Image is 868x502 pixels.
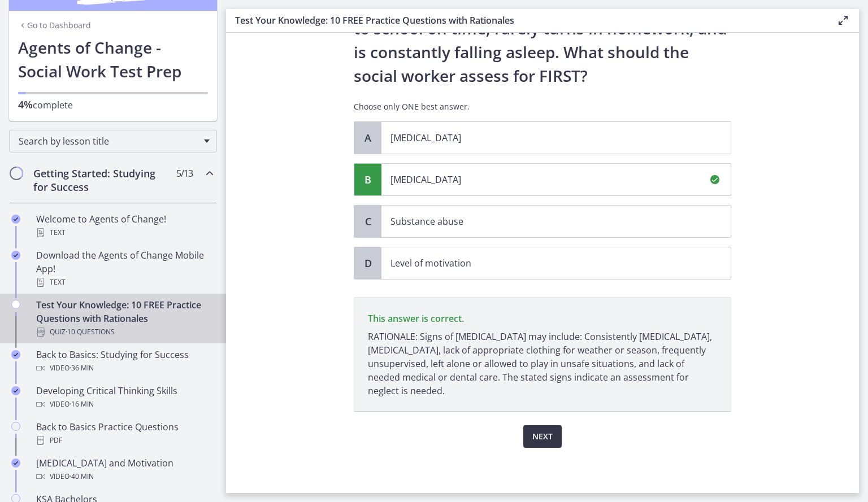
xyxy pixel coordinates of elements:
[176,167,193,180] span: 5 / 13
[523,425,562,448] button: Next
[36,384,212,411] div: Developing Critical Thinking Skills
[11,459,20,468] i: Completed
[36,248,212,289] div: Download the Agents of Change Mobile App!
[70,398,94,411] span: · 16 min
[70,361,94,375] span: · 36 min
[36,470,212,483] div: Video
[235,14,818,27] h3: Test Your Knowledge: 10 FREE Practice Questions with Rationales
[361,256,375,270] span: D
[354,101,731,112] p: Choose only ONE best answer.
[19,135,198,147] span: Search by lesson title
[368,330,717,398] p: RATIONALE: Signs of [MEDICAL_DATA] may include: Consistently [MEDICAL_DATA], [MEDICAL_DATA], lack...
[390,131,699,145] p: [MEDICAL_DATA]
[36,420,212,447] div: Back to Basics Practice Questions
[36,276,212,289] div: Text
[33,167,171,194] h2: Getting Started: Studying for Success
[36,212,212,239] div: Welcome to Agents of Change!
[532,430,553,443] span: Next
[36,325,212,339] div: Quiz
[18,98,33,111] span: 4%
[70,470,94,483] span: · 40 min
[11,350,20,359] i: Completed
[36,348,212,375] div: Back to Basics: Studying for Success
[36,361,212,375] div: Video
[36,398,212,411] div: Video
[361,131,375,145] span: A
[36,434,212,447] div: PDF
[36,226,212,239] div: Text
[18,98,208,112] p: complete
[361,173,375,186] span: B
[9,130,217,152] div: Search by lesson title
[36,298,212,339] div: Test Your Knowledge: 10 FREE Practice Questions with Rationales
[390,215,699,228] p: Substance abuse
[18,36,208,83] h1: Agents of Change - Social Work Test Prep
[11,386,20,395] i: Completed
[36,456,212,483] div: [MEDICAL_DATA] and Motivation
[11,251,20,260] i: Completed
[390,173,699,186] p: [MEDICAL_DATA]
[66,325,115,339] span: · 10 Questions
[390,256,699,270] p: Level of motivation
[368,312,464,325] span: This answer is correct.
[11,215,20,224] i: Completed
[18,20,91,31] a: Go to Dashboard
[361,215,375,228] span: C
